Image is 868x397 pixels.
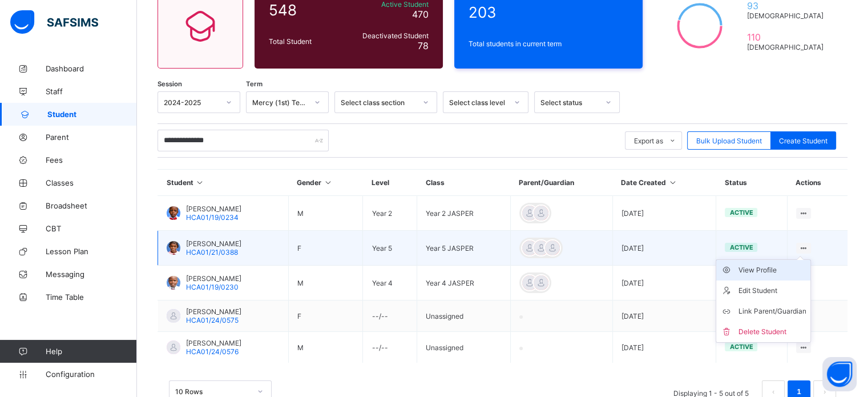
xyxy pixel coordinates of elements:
span: 203 [469,3,628,21]
td: M [288,196,363,231]
td: Year 4 [363,266,417,300]
i: Sort in Ascending Order [195,178,205,187]
span: [PERSON_NAME] [186,274,241,283]
span: Configuration [46,370,136,379]
th: Date Created [612,170,716,196]
i: Sort in Ascending Order [668,178,677,187]
span: CBT [46,224,137,233]
span: 78 [418,40,429,51]
span: [PERSON_NAME] [186,339,241,347]
span: [DEMOGRAPHIC_DATA] [746,11,828,20]
td: --/-- [363,332,417,363]
td: [DATE] [612,231,716,266]
td: M [288,266,363,300]
span: 548 [269,1,342,19]
td: [DATE] [612,332,716,363]
span: Staff [46,87,137,96]
span: active [729,243,753,251]
span: [PERSON_NAME] [186,239,241,248]
div: Mercy (1st) Term [252,98,308,107]
td: F [288,300,363,332]
span: HCA01/21/0388 [186,248,238,256]
td: Year 5 JASPER [417,231,510,266]
td: Year 2 [363,196,417,231]
td: Year 2 JASPER [417,196,510,231]
span: HCA01/24/0575 [186,316,239,324]
th: Gender [288,170,363,196]
span: 110 [746,31,828,43]
td: [DATE] [612,300,716,332]
span: [PERSON_NAME] [186,204,241,213]
div: 10 Rows [175,387,251,396]
span: Session [158,80,182,88]
span: 470 [412,9,429,20]
td: Unassigned [417,300,510,332]
span: [PERSON_NAME] [186,307,241,316]
span: Deactivated Student [348,31,429,40]
div: Select class section [341,98,416,107]
th: Student [158,170,289,196]
span: Parent [46,133,137,142]
span: Messaging [46,270,137,279]
span: Fees [46,155,137,165]
div: Link Parent/Guardian [738,306,806,317]
span: [DEMOGRAPHIC_DATA] [746,43,828,51]
span: HCA01/19/0230 [186,283,239,291]
th: Parent/Guardian [510,170,612,196]
th: Status [716,170,787,196]
img: safsims [10,10,98,34]
span: HCA01/24/0576 [186,347,239,356]
div: 2024-2025 [164,98,219,107]
td: --/-- [363,300,417,332]
i: Sort in Ascending Order [323,178,333,187]
td: Unassigned [417,332,510,363]
td: Year 5 [363,231,417,266]
td: [DATE] [612,266,716,300]
span: Classes [46,178,137,187]
span: Term [246,80,263,88]
span: Broadsheet [46,201,137,210]
div: Edit Student [738,285,806,296]
div: Delete Student [738,326,806,338]
td: [DATE] [612,196,716,231]
span: Create Student [779,137,827,145]
span: active [729,343,753,351]
div: Select status [540,98,599,107]
span: HCA01/19/0234 [186,213,239,222]
div: Select class level [449,98,507,107]
td: M [288,332,363,363]
th: Actions [787,170,847,196]
button: Open asap [822,357,857,391]
span: Bulk Upload Student [696,137,762,145]
span: Export as [634,137,663,145]
span: active [729,208,753,216]
span: Time Table [46,292,137,302]
span: Help [46,347,136,356]
span: Lesson Plan [46,247,137,256]
span: Dashboard [46,64,137,73]
th: Level [363,170,417,196]
span: Total students in current term [469,39,628,48]
div: Total Student [266,34,345,49]
td: Year 4 JASPER [417,266,510,300]
div: View Profile [738,264,806,276]
span: Student [47,110,137,119]
td: F [288,231,363,266]
th: Class [417,170,510,196]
